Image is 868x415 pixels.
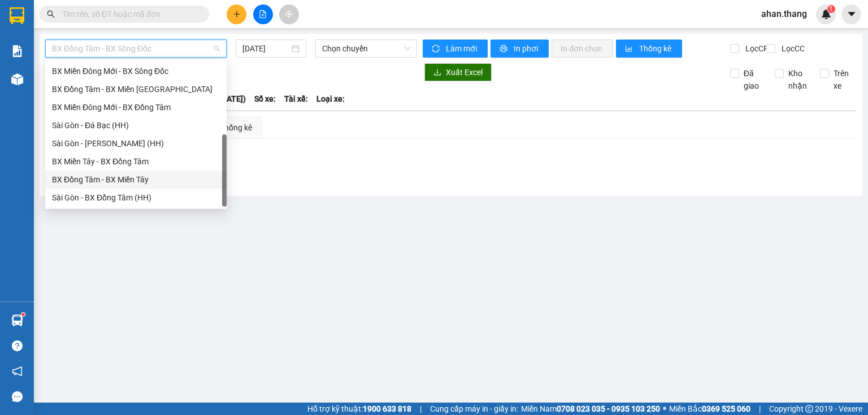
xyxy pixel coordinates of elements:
[663,407,666,411] span: ⚪️
[45,189,227,207] div: Sài Gòn - BX Đồng Tâm (HH)
[253,5,273,24] button: file-add
[45,134,227,152] div: Sài Gòn - Trần Văn Thời (HH)
[316,93,345,105] span: Loại xe:
[521,403,660,415] span: Miền Nam
[285,10,293,18] span: aim
[220,121,252,134] div: Thống kê
[45,62,227,80] div: BX Miền Đông Mới - BX Sông Đốc
[45,152,227,171] div: BX Miền Tây - BX Đồng Tâm
[52,155,220,168] div: BX Miền Tây - BX Đồng Tâm
[639,42,673,55] span: Thống kê
[279,5,299,24] button: aim
[669,403,750,415] span: Miền Bắc
[52,83,220,95] div: BX Đồng Tâm - BX Miền [GEOGRAPHIC_DATA]
[52,137,220,150] div: Sài Gòn - [PERSON_NAME] (HH)
[363,404,411,413] strong: 1900 633 818
[45,171,227,189] div: BX Đồng Tâm - BX Miền Tây
[233,10,241,18] span: plus
[21,313,25,316] sup: 1
[284,93,308,105] span: Tài xế:
[616,40,682,58] button: bar-chartThống kê
[254,93,276,105] span: Số xe:
[847,9,857,19] span: caret-down
[45,80,227,98] div: BX Đồng Tâm - BX Miền Đông Mới
[446,42,479,55] span: Làm mới
[52,119,220,132] div: Sài Gòn - Đá Bạc (HH)
[52,65,220,77] div: BX Miền Đông Mới - BX Sông Đốc
[514,42,540,55] span: In phơi
[227,5,246,24] button: plus
[52,173,220,186] div: BX Đồng Tâm - BX Miền Tây
[47,10,55,18] span: search
[805,405,813,413] span: copyright
[12,391,23,402] span: message
[829,67,857,92] span: Trên xe
[557,404,660,413] strong: 0708 023 035 - 0935 103 250
[62,8,196,20] input: Tìm tên, số ĐT hoặc mã đơn
[242,42,289,55] input: 12/10/2025
[841,5,861,24] button: caret-down
[430,403,518,415] span: Cung cấp máy in - giấy in:
[424,63,492,81] button: downloadXuất Excel
[52,191,220,204] div: Sài Gòn - BX Đồng Tâm (HH)
[11,73,23,85] img: warehouse-icon
[11,314,23,326] img: warehouse-icon
[432,45,441,54] span: sync
[52,40,220,57] span: BX Đồng Tâm - BX Sông Đốc
[759,403,761,415] span: |
[307,403,411,415] span: Hỗ trợ kỹ thuật:
[420,403,422,415] span: |
[10,7,24,24] img: logo-vxr
[11,45,23,57] img: solution-icon
[259,10,267,18] span: file-add
[702,404,750,413] strong: 0369 525 060
[552,40,613,58] button: In đơn chọn
[12,366,23,377] span: notification
[625,45,635,54] span: bar-chart
[752,7,816,21] span: ahan.thang
[45,116,227,134] div: Sài Gòn - Đá Bạc (HH)
[45,98,227,116] div: BX Miền Đông Mới - BX Đồng Tâm
[322,40,411,57] span: Chọn chuyến
[500,45,509,54] span: printer
[423,40,488,58] button: syncLàm mới
[12,340,23,351] span: question-circle
[829,5,833,13] span: 1
[739,67,767,92] span: Đã giao
[827,5,835,13] sup: 1
[741,42,770,55] span: Lọc CR
[491,40,549,58] button: printerIn phơi
[821,9,831,19] img: icon-new-feature
[784,67,811,92] span: Kho nhận
[52,101,220,113] div: BX Miền Đông Mới - BX Đồng Tâm
[777,42,806,55] span: Lọc CC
